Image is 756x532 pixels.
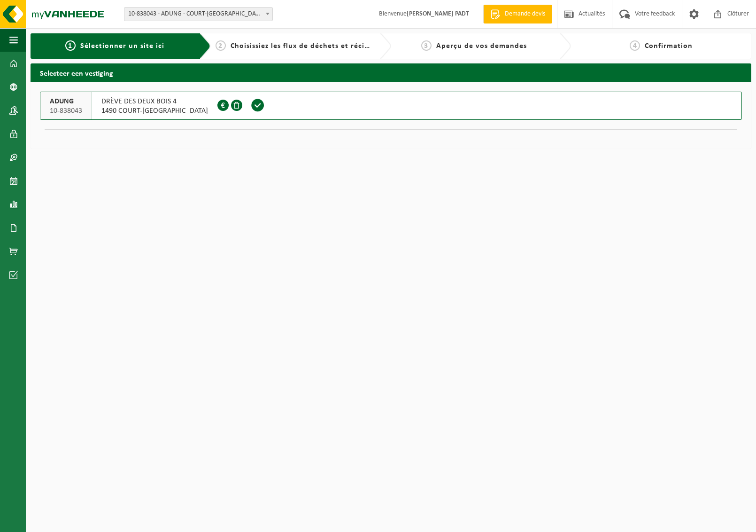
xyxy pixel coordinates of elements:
[101,106,208,116] span: 1490 COURT-[GEOGRAPHIC_DATA]
[436,42,527,50] span: Aperçu de vos demandes
[31,63,751,82] h2: Selecteer een vestiging
[40,92,742,120] button: ADUNG 10-838043 DRÈVE DES DEUX BOIS 41490 COURT-[GEOGRAPHIC_DATA]
[502,9,548,19] span: Demande devis
[216,40,226,51] span: 2
[80,42,164,50] span: Sélectionner un site ici
[630,40,640,51] span: 4
[50,97,82,106] span: ADUNG
[231,42,387,50] span: Choisissiez les flux de déchets et récipients
[65,40,76,51] span: 1
[124,8,272,21] span: 10-838043 - ADUNG - COURT-SAINT-ETIENNE
[407,10,469,17] strong: [PERSON_NAME] PADT
[50,106,82,116] span: 10-838043
[101,97,208,106] span: DRÈVE DES DEUX BOIS 4
[421,40,432,51] span: 3
[645,42,693,50] span: Confirmation
[124,7,273,21] span: 10-838043 - ADUNG - COURT-SAINT-ETIENNE
[483,5,552,23] a: Demande devis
